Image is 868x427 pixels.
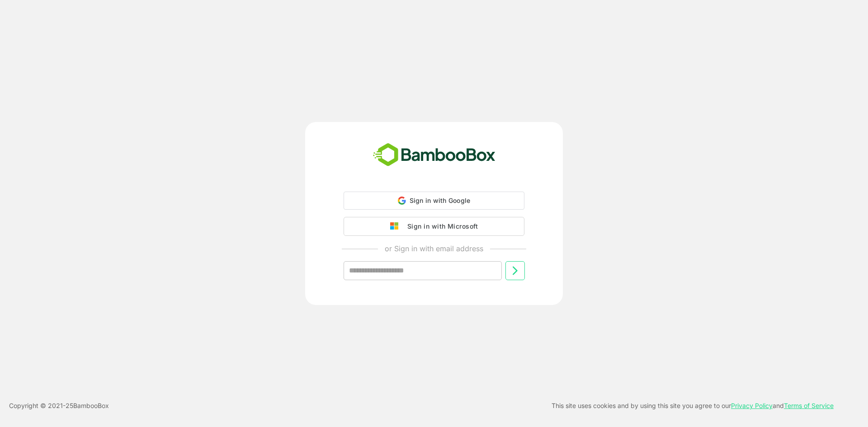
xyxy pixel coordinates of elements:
button: Sign in with Microsoft [344,217,524,236]
img: bamboobox [368,140,500,170]
a: Privacy Policy [731,402,773,409]
p: Copyright © 2021- 25 BambooBox [9,400,109,411]
p: or Sign in with email address [385,243,483,254]
div: Sign in with Microsoft [403,221,478,232]
img: google [390,222,403,230]
span: Sign in with Google [410,197,471,204]
p: This site uses cookies and by using this site you agree to our and [552,400,834,411]
a: Terms of Service [784,402,834,409]
div: Sign in with Google [344,192,524,210]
